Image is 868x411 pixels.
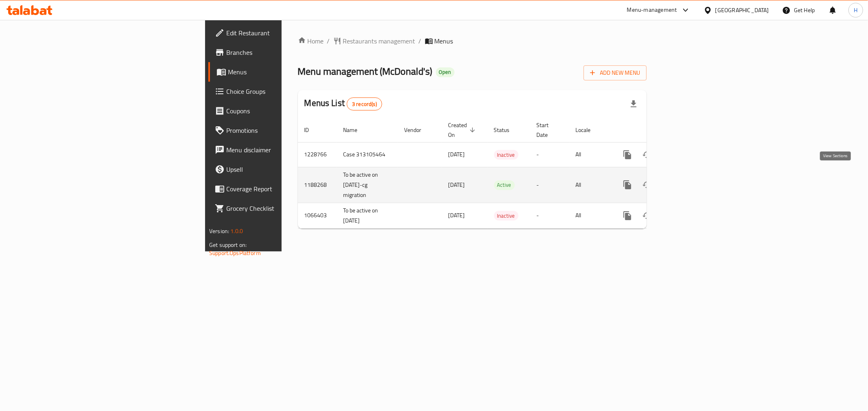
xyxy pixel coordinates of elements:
[569,142,611,167] td: All
[228,67,343,77] span: Menus
[304,97,382,110] h2: Menus List
[448,120,478,140] span: Created On
[569,167,611,203] td: All
[343,36,415,46] span: Restaurants management
[343,125,368,135] span: Name
[208,140,350,160] a: Menu disclaimer
[208,62,350,82] a: Menus
[347,100,382,108] span: 3 record(s)
[226,184,343,194] span: Coverage Report
[530,203,569,228] td: -
[298,62,433,80] span: Menu management ( McDonald's )
[298,118,702,229] table: enhanced table
[208,199,350,218] a: Grocery Checklist
[226,28,343,38] span: Edit Restaurant
[537,120,560,140] span: Start Date
[436,69,455,76] span: Open
[337,142,398,167] td: Case 313105464
[530,167,569,203] td: -
[448,180,465,190] span: [DATE]
[208,121,350,140] a: Promotions
[347,97,382,110] div: Total records count
[298,36,647,46] nav: breadcrumb
[208,101,350,121] a: Coupons
[448,210,465,221] span: [DATE]
[627,5,677,15] div: Menu-management
[854,6,857,15] span: H
[576,125,601,135] span: Locale
[590,68,640,78] span: Add New Menu
[436,67,455,77] div: Open
[611,118,702,143] th: Actions
[208,160,350,179] a: Upsell
[337,203,398,228] td: To be active on [DATE]
[226,48,343,57] span: Branches
[494,211,518,221] span: Inactive
[618,145,637,164] button: more
[226,145,343,155] span: Menu disclaimer
[304,125,320,135] span: ID
[569,203,611,228] td: All
[435,36,453,46] span: Menus
[618,175,637,195] button: more
[530,142,569,167] td: -
[419,36,422,46] li: /
[208,43,350,62] a: Branches
[226,164,343,174] span: Upsell
[226,203,343,213] span: Grocery Checklist
[404,125,432,135] span: Vendor
[208,179,350,199] a: Coverage Report
[637,175,657,195] button: Change Status
[209,226,229,236] span: Version:
[494,180,515,190] span: Active
[624,94,643,114] div: Export file
[637,206,657,225] button: Change Status
[333,36,415,46] a: Restaurants management
[230,226,243,236] span: 1.0.0
[208,82,350,101] a: Choice Groups
[226,125,343,135] span: Promotions
[209,240,247,250] span: Get support on:
[494,125,520,135] span: Status
[226,106,343,116] span: Coupons
[448,149,465,160] span: [DATE]
[715,6,769,15] div: [GEOGRAPHIC_DATA]
[209,248,261,258] a: Support.OpsPlatform
[494,150,518,160] span: Inactive
[584,65,647,80] button: Add New Menu
[208,23,350,43] a: Edit Restaurant
[226,87,343,96] span: Choice Groups
[618,206,637,225] button: more
[637,145,657,164] button: Change Status
[337,167,398,203] td: To be active on [DATE]-cg migration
